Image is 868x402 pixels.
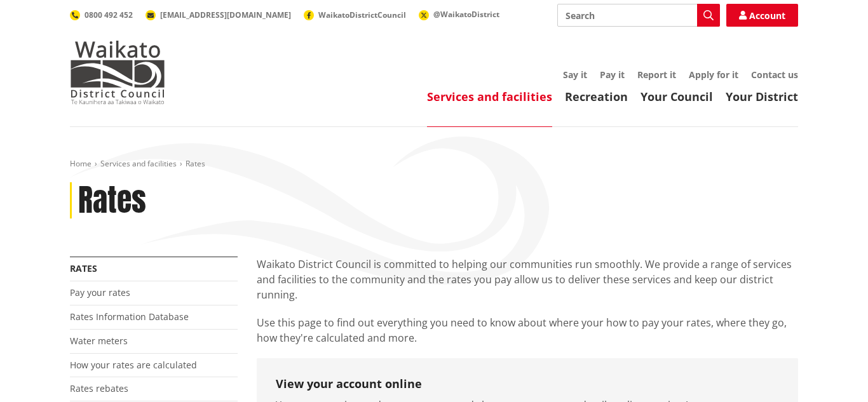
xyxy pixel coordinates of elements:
[726,89,798,104] a: Your District
[641,89,713,104] a: Your Council
[70,311,189,323] a: Rates Information Database
[689,69,738,81] a: Apply for it
[427,89,552,104] a: Services and facilities
[433,9,499,20] span: @WaikatoDistrict
[146,10,291,20] a: [EMAIL_ADDRESS][DOMAIN_NAME]
[70,359,197,371] a: How your rates are calculated
[318,10,406,20] span: WaikatoDistrictCouncil
[70,158,92,169] a: Home
[257,315,798,345] p: Use this page to find out everything you need to know about where your how to pay your rates, whe...
[78,182,146,219] h1: Rates
[100,158,177,169] a: Services and facilities
[85,10,133,20] span: 0800 492 452
[70,41,165,104] img: Waikato District Council - Te Kaunihera aa Takiwaa o Waikato
[565,89,628,104] a: Recreation
[257,257,798,302] p: Waikato District Council is committed to helping our communities run smoothly. We provide a range...
[70,286,130,298] a: Pay your rates
[600,69,625,81] a: Pay it
[637,69,676,81] a: Report it
[70,382,128,394] a: Rates rebates
[751,69,798,81] a: Contact us
[70,335,128,347] a: Water meters
[160,10,291,20] span: [EMAIL_ADDRESS][DOMAIN_NAME]
[563,69,587,81] a: Say it
[70,262,97,274] a: Rates
[70,159,798,170] nav: breadcrumb
[419,9,499,20] a: @WaikatoDistrict
[276,377,779,391] h3: View your account online
[70,10,133,20] a: 0800 492 452
[557,4,720,27] input: Search input
[186,158,205,169] span: Rates
[304,10,406,20] a: WaikatoDistrictCouncil
[726,4,798,27] a: Account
